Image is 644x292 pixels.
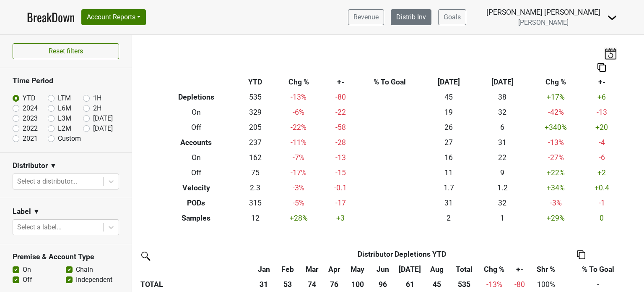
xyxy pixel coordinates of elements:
[156,90,237,105] th: Depletions
[275,262,300,277] th: Feb: activate to sort column ascending
[422,210,476,226] td: 2
[300,262,324,277] th: Mar: activate to sort column ascending
[449,277,478,292] th: 535
[13,253,119,261] h3: Premise & Account Type
[324,165,358,180] td: -15
[422,135,476,150] td: 27
[424,277,449,292] th: 45
[422,120,476,135] td: 26
[475,180,529,195] td: 1.2
[58,93,71,103] label: LTM
[27,8,75,26] a: BreakDown
[324,90,358,105] td: -80
[475,135,529,150] td: 31
[156,135,237,150] th: Accounts
[518,18,569,26] span: [PERSON_NAME]
[391,9,431,25] a: Distrib Inv
[33,207,40,217] span: ▼
[156,120,237,135] th: Off
[13,207,31,216] h3: Label
[237,180,273,195] td: 2.3
[93,124,113,134] label: [DATE]
[514,280,525,289] span: -80
[138,249,152,262] img: filter
[81,9,146,25] button: Account Reports
[273,105,324,120] td: -6 %
[13,161,48,170] h3: Distributor
[510,262,529,277] th: +-: activate to sort column ascending
[156,195,237,210] th: PODs
[345,262,370,277] th: May: activate to sort column ascending
[529,210,583,226] td: +29 %
[475,210,529,226] td: 1
[529,120,583,135] td: +340 %
[475,195,529,210] td: 32
[583,105,621,120] td: -13
[529,75,583,90] th: Chg %
[58,103,71,113] label: L6M
[563,262,634,277] th: % To Goal: activate to sort column ascending
[475,150,529,166] td: 22
[76,275,112,285] label: Independent
[23,124,38,134] label: 2022
[273,120,324,135] td: -22 %
[237,210,273,226] td: 12
[273,195,324,210] td: -5 %
[529,150,583,166] td: -27 %
[275,247,529,262] th: Distributor Depletions YTD
[273,135,324,150] td: -11 %
[324,135,358,150] td: -28
[324,180,358,195] td: -0.1
[563,277,634,292] td: -
[486,7,600,18] div: [PERSON_NAME] [PERSON_NAME]
[529,262,563,277] th: Shr %: activate to sort column ascending
[58,113,71,124] label: L3M
[449,262,478,277] th: Total: activate to sort column ascending
[345,277,370,292] th: 100
[529,90,583,105] td: +17 %
[324,105,358,120] td: -22
[300,277,324,292] th: 74
[273,75,324,90] th: Chg %
[438,9,466,25] a: Goals
[583,165,621,180] td: +2
[422,165,476,180] td: 11
[358,75,422,90] th: % To Goal
[583,90,621,105] td: +6
[273,150,324,166] td: -7 %
[324,210,358,226] td: +3
[422,75,476,90] th: [DATE]
[23,103,38,113] label: 2024
[23,93,36,103] label: YTD
[273,165,324,180] td: -17 %
[324,262,345,277] th: Apr: activate to sort column ascending
[58,124,71,134] label: L2M
[13,43,119,59] button: Reset filters
[23,113,38,124] label: 2023
[324,120,358,135] td: -58
[395,262,424,277] th: Jul: activate to sort column ascending
[529,277,563,292] td: 100%
[583,75,621,90] th: +-
[237,195,273,210] td: 315
[138,262,253,277] th: &nbsp;: activate to sort column ascending
[58,134,81,144] label: Custom
[583,195,621,210] td: -1
[422,150,476,166] td: 16
[273,90,324,105] td: -13 %
[156,180,237,195] th: Velocity
[253,277,275,292] th: 31
[348,9,384,25] a: Revenue
[475,75,529,90] th: [DATE]
[475,90,529,105] td: 38
[273,210,324,226] td: +28 %
[76,265,93,275] label: Chain
[93,113,113,124] label: [DATE]
[475,120,529,135] td: 6
[253,262,275,277] th: Jan: activate to sort column ascending
[422,90,476,105] td: 45
[324,75,358,90] th: +-
[529,105,583,120] td: -42 %
[237,120,273,135] td: 205
[93,103,101,113] label: 2H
